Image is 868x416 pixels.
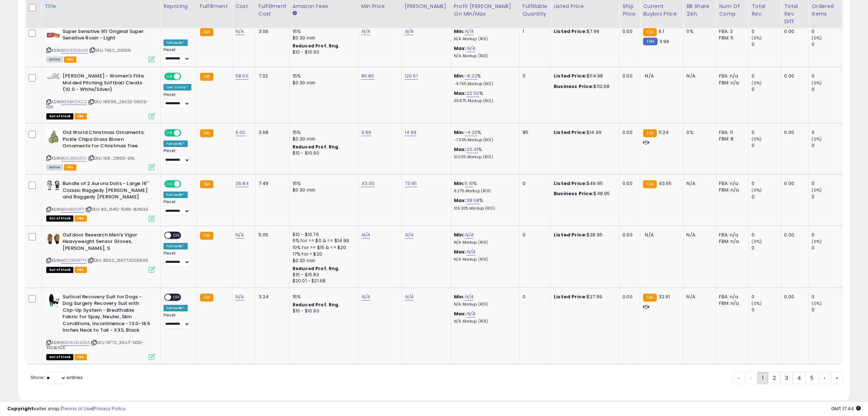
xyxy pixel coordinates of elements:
b: Reduced Prof. Rng. [293,302,340,308]
span: FBA [75,215,87,222]
img: 51ZDiauWqvL._SL40_.jpg [46,129,61,144]
div: $27.99 [554,294,614,300]
a: N/A [235,231,244,239]
div: Ordered Items [812,3,838,18]
div: $49.95 [554,180,614,187]
a: B00J15GUOU [61,155,87,161]
div: ASIN: [46,180,155,220]
a: N/A [235,28,244,35]
a: B00W2EHQ9A [61,340,90,346]
p: 106.30% Markup (ROI) [454,206,514,211]
div: 17% for > $20 [293,251,353,257]
b: Max: [454,248,467,255]
a: N/A [235,293,244,301]
div: 0 [752,232,781,238]
div: $0.30 min [293,136,353,142]
div: N/A [686,180,710,187]
a: B0002D0L40 [61,47,88,54]
span: FBA [64,164,76,171]
div: 0 [812,232,841,238]
span: ON [165,73,174,80]
small: (0%) [812,80,822,86]
div: Fulfillable Quantity [523,3,548,18]
b: Business Price: [554,83,593,90]
div: $112.68 [554,83,614,90]
div: 0% [686,129,710,136]
div: $48.95 [554,190,614,197]
div: 0 [752,129,781,136]
b: Min: [454,72,465,79]
div: Total Rev. [752,3,778,18]
a: N/A [465,28,473,35]
span: N/A [645,231,654,238]
div: 0 [812,129,841,136]
p: 39.87% Markup (ROI) [454,98,514,104]
img: 31Hmrv-Rm2L._SL40_.jpg [46,294,61,308]
a: 9.99 [361,129,371,136]
div: Preset: [163,313,191,329]
div: Title [44,3,157,10]
a: N/A [467,45,475,52]
div: FBA: n/a [719,294,743,300]
div: % [454,180,514,194]
div: 0 [752,194,781,200]
div: $10 - $10.90 [293,49,353,55]
div: Profit [PERSON_NAME] on Min/Max [454,3,516,18]
small: FBA [200,129,213,137]
b: Min: [454,28,465,35]
span: 11.24 [659,129,669,136]
b: Min: [454,293,465,300]
div: 15% [293,28,353,35]
div: 15% [293,294,353,300]
img: 31rPrbX-exL._SL40_.jpg [46,73,61,80]
div: $10 - $10.90 [293,308,353,314]
span: All listings currently available for purchase on Amazon [46,164,63,171]
div: FBA: 11 [719,129,743,136]
img: 41mrl6KWfWL._SL40_.jpg [46,180,61,190]
div: 0.00 [622,232,634,238]
div: 0 [752,307,781,313]
b: Suitical Recovery Suit for Dogs - Dog Surgery Recovery Suit with Clip-Up System - Breathable Fabr... [63,294,150,336]
b: Listed Price: [554,28,587,35]
div: 0 [523,73,545,79]
strong: Copyright [7,405,34,412]
div: 0.00 [784,232,803,238]
div: $38.95 [554,232,614,238]
p: N/A Markup (ROI) [454,257,514,262]
div: 3.06 [259,28,284,35]
a: 73.95 [405,180,417,187]
span: OFF [180,130,192,136]
small: (0%) [752,35,762,41]
small: FBA [643,129,656,137]
span: 43.65 [659,180,672,187]
span: 3.99 [659,38,669,45]
div: 0.00 [622,73,634,79]
div: 0 [812,142,841,149]
small: FBM [643,38,657,45]
a: Terms of Use [62,405,93,412]
div: FBA: n/a [719,73,743,79]
small: FBA [643,180,656,188]
div: 3.68 [259,129,284,136]
div: FBM: 8 [719,136,743,142]
div: $0.30 min [293,187,353,193]
b: Reduced Prof. Rng. [293,43,340,49]
div: $114.98 [554,73,614,79]
div: 0 [812,245,841,251]
b: Bundle of 2 Aurora Dolls - Large 16'' Classic Raggedy [PERSON_NAME] and Raggedy [PERSON_NAME] [63,180,150,202]
a: N/A [465,231,473,239]
b: Max: [454,197,467,204]
div: 0.00 [622,28,634,35]
p: N/A Markup (ROI) [454,54,514,59]
a: 80.80 [361,72,374,80]
a: 4 [793,372,806,384]
span: OFF [171,294,183,300]
div: Preset: [163,47,191,64]
span: FBA [75,354,87,360]
span: FBA [64,56,76,63]
span: | SKU: 8502_196773005806 [88,257,148,263]
div: 3.24 [259,294,284,300]
div: Preset: [163,92,191,109]
div: 0 [752,41,781,48]
div: 15% [293,129,353,136]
